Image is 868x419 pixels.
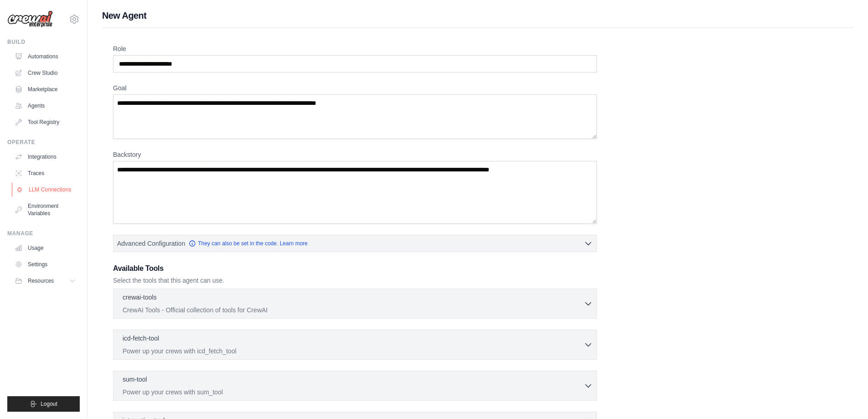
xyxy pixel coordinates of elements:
[117,334,593,356] button: icd-fetch-tool Power up your crews with icd_fetch_tool
[11,115,80,129] a: Tool Registry
[113,150,597,159] label: Backstory
[41,400,57,408] span: Logout
[11,82,80,97] a: Marketplace
[123,305,584,315] p: CrewAI Tools - Official collection of tools for CrewAI
[117,293,593,315] button: crewai-tools CrewAI Tools - Official collection of tools for CrewAI
[12,182,81,197] a: LLM Connections
[7,230,80,237] div: Manage
[113,44,597,53] label: Role
[102,9,853,22] h1: New Agent
[123,375,147,384] p: sum-tool
[11,274,80,288] button: Resources
[113,235,596,252] button: Advanced Configuration They can also be set in the code. Learn more
[117,375,593,397] button: sum-tool Power up your crews with sum_tool
[11,49,80,64] a: Automations
[7,139,80,146] div: Operate
[28,277,54,285] span: Resources
[7,396,80,412] button: Logout
[123,388,584,397] p: Power up your crews with sum_tool
[123,293,157,302] p: crewai-tools
[11,166,80,181] a: Traces
[11,241,80,255] a: Usage
[123,334,159,343] p: icd-fetch-tool
[117,239,185,248] span: Advanced Configuration
[189,240,308,247] a: They can also be set in the code. Learn more
[7,38,80,46] div: Build
[113,263,597,274] h3: Available Tools
[7,10,53,28] img: Logo
[11,199,80,221] a: Environment Variables
[11,257,80,272] a: Settings
[113,83,597,93] label: Goal
[11,150,80,164] a: Integrations
[11,66,80,80] a: Crew Studio
[11,98,80,113] a: Agents
[113,276,597,285] p: Select the tools that this agent can use.
[123,347,584,356] p: Power up your crews with icd_fetch_tool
